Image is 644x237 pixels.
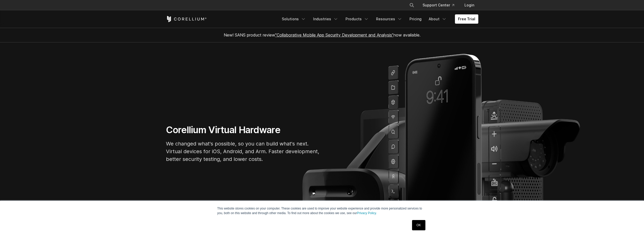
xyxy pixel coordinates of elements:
a: "Collaborative Mobile App Security Development and Analysis" [275,32,394,38]
a: Support Center [418,1,458,10]
a: Corellium Home [166,16,207,22]
a: Solutions [279,14,309,24]
a: Resources [373,14,405,24]
a: Privacy Policy. [357,211,377,215]
p: This website stores cookies on your computer. These cookies are used to improve your website expe... [217,206,427,215]
a: About [426,14,450,24]
a: Free Trial [455,14,478,24]
div: Navigation Menu [279,14,478,24]
a: Products [342,14,372,24]
a: Industries [310,14,341,24]
a: OK [412,220,425,230]
a: Pricing [406,14,425,24]
div: Navigation Menu [403,1,478,10]
h1: Corellium Virtual Hardware [166,124,320,136]
a: Login [460,1,478,10]
p: We changed what's possible, so you can build what's next. Virtual devices for iOS, Android, and A... [166,140,320,163]
span: New! SANS product review now available. [224,32,421,38]
button: Search [407,1,416,10]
